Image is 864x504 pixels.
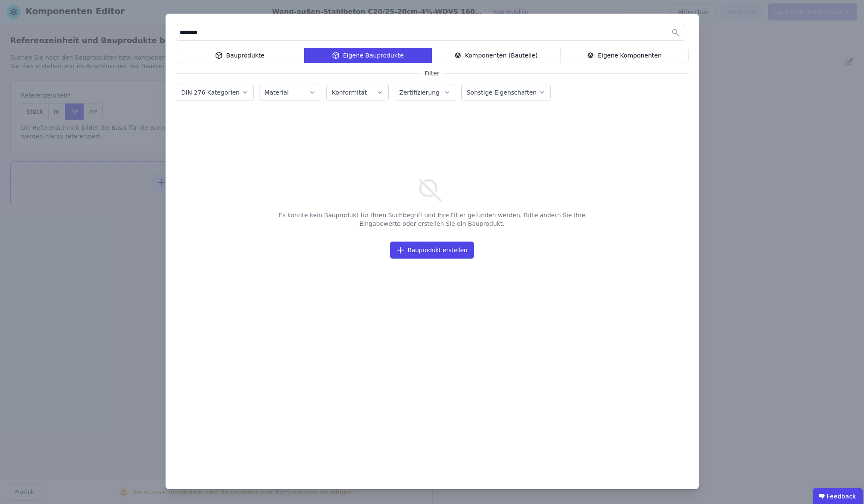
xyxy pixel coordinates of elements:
label: Konformität [332,89,369,96]
div: Eigene Bauprodukte [304,48,432,63]
label: Material [265,89,291,96]
div: Bauprodukte [176,48,304,63]
button: DIN 276 Kategorien [176,84,253,101]
label: Zertifizierung [399,89,441,96]
button: Konformität [327,84,388,101]
label: Sonstige Eigenschaften [467,89,538,96]
button: Sonstige Eigenschaften [462,84,550,101]
div: Eigene Komponenten [560,48,689,63]
button: Bauprodukt erstellen [390,242,474,259]
span: Filter [419,69,445,78]
div: Komponenten (Bauteile) [432,48,560,63]
button: Material [259,84,321,101]
button: Zertifizierung [394,84,456,101]
span: Es konnte kein Bauprodukt für Ihren Suchbegriff und Ihre Filter gefunden werden. Bitte ändern Sie... [261,204,603,235]
label: DIN 276 Kategorien [181,89,241,96]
